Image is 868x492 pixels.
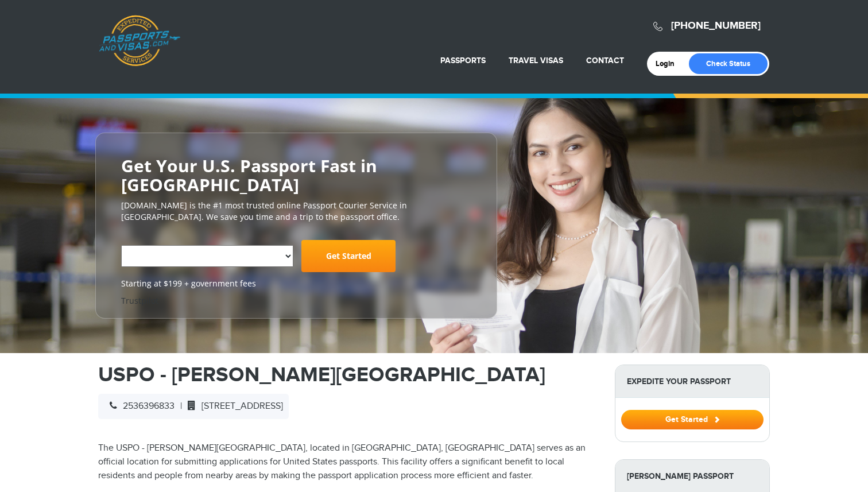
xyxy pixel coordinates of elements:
p: The USPO - [PERSON_NAME][GEOGRAPHIC_DATA], located in [GEOGRAPHIC_DATA], [GEOGRAPHIC_DATA] serves... [98,441,598,483]
a: Get Started [621,414,764,424]
strong: Expedite Your Passport [615,365,769,398]
span: 2536396833 [104,401,175,412]
a: [PHONE_NUMBER] [671,20,761,32]
a: Check Status [689,53,768,74]
a: Get Started [301,240,396,272]
p: [DOMAIN_NAME] is the #1 most trusted online Passport Courier Service in [GEOGRAPHIC_DATA]. We sav... [121,200,471,223]
span: [STREET_ADDRESS] [182,401,283,412]
a: Login [656,59,683,68]
a: Passports & [DOMAIN_NAME] [99,15,180,67]
span: Starting at $199 + government fees [121,278,471,289]
a: Passports [440,56,486,65]
a: Contact [586,56,624,65]
h2: Get Your U.S. Passport Fast in [GEOGRAPHIC_DATA] [121,156,471,194]
button: Get Started [621,410,764,429]
h1: USPO - [PERSON_NAME][GEOGRAPHIC_DATA] [98,365,598,385]
a: Travel Visas [509,56,563,65]
div: | [98,394,289,419]
a: Trustpilot [121,295,158,306]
